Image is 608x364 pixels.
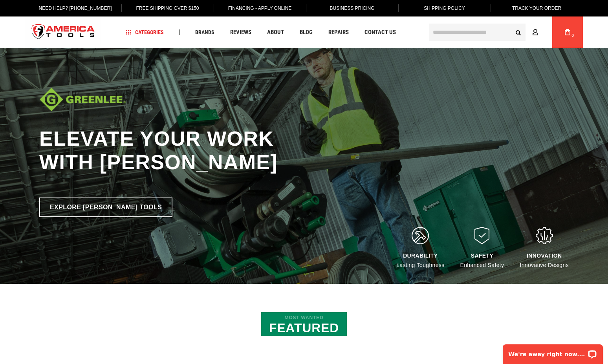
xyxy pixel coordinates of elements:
[424,5,465,11] span: Shipping Policy
[227,27,255,38] a: Reviews
[364,29,396,35] span: Contact Us
[396,252,444,268] div: Lasting Toughness
[25,18,101,47] a: store logo
[300,29,313,35] span: Blog
[460,252,504,268] div: Enhanced Safety
[511,25,526,40] button: Search
[123,27,167,38] a: Categories
[261,312,347,336] h2: Featured
[195,29,214,35] span: Brands
[230,29,251,35] span: Reviews
[39,127,393,174] h1: Elevate Your Work with [PERSON_NAME]
[520,252,569,268] div: Innovative Designs
[264,27,288,38] a: About
[361,27,399,38] a: Contact Us
[498,339,608,364] iframe: LiveChat chat widget
[267,29,284,35] span: About
[192,27,218,38] a: Brands
[396,252,444,259] div: DURABILITY
[269,315,339,320] span: Most Wanted
[25,18,101,47] img: America Tools
[520,252,569,259] div: Innovation
[560,16,575,48] a: 0
[460,252,504,259] div: Safety
[126,29,164,35] span: Categories
[328,29,349,35] span: Repairs
[39,198,172,217] a: Explore [PERSON_NAME] Tools
[39,88,126,111] img: Diablo logo
[571,33,574,38] span: 0
[325,27,352,38] a: Repairs
[296,27,316,38] a: Blog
